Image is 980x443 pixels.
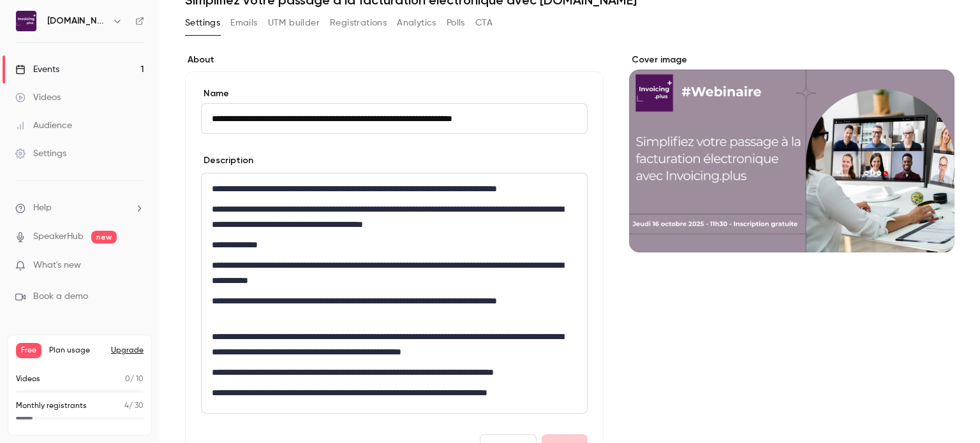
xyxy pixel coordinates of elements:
[111,345,144,356] button: Upgrade
[629,54,954,66] label: Cover image
[91,231,117,243] span: new
[185,54,604,66] label: About
[397,13,436,33] button: Analytics
[629,54,954,252] section: Cover image
[33,290,88,303] span: Book a demo
[15,119,72,132] div: Audience
[16,11,36,31] img: Invoicing.plus
[124,402,129,410] span: 4
[33,230,84,243] a: SpeakerHub
[268,13,320,33] button: UTM builder
[202,173,587,413] div: editor
[49,345,103,356] span: Plan usage
[125,375,130,383] span: 0
[201,173,588,414] section: description
[185,13,220,33] button: Settings
[475,13,493,33] button: CTA
[124,400,144,412] p: / 30
[15,91,61,104] div: Videos
[230,13,257,33] button: Emails
[15,63,59,76] div: Events
[330,13,387,33] button: Registrations
[201,154,253,167] label: Description
[201,87,588,100] label: Name
[47,15,107,27] h6: [DOMAIN_NAME]
[33,259,81,272] span: What's new
[15,201,144,215] li: help-dropdown-opener
[16,374,40,385] p: Videos
[33,201,52,215] span: Help
[15,147,66,160] div: Settings
[16,400,87,412] p: Monthly registrants
[16,343,41,358] span: Free
[447,13,465,33] button: Polls
[125,374,144,385] p: / 10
